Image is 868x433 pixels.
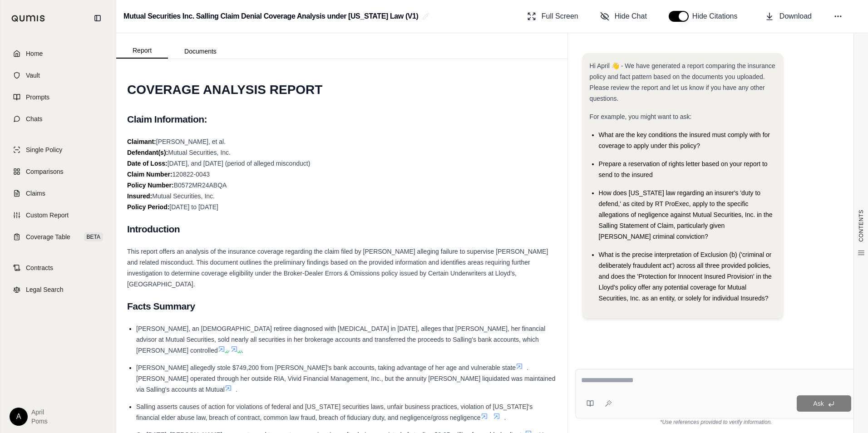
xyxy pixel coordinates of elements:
span: Hi April 👋 - We have generated a report comparing the insurance policy and fact pattern based on ... [590,62,775,102]
strong: Date of Loss: [127,160,168,167]
span: This report offers an analysis of the insurance coverage regarding the claim filed by [PERSON_NAM... [127,248,548,288]
a: Prompts [6,87,110,107]
span: What are the key conditions the insured must comply with for coverage to apply under this policy? [599,131,770,149]
span: Vault [26,71,40,80]
span: What is the precise interpretation of Exclusion (b) ('criminal or deliberately fraudulent act') a... [599,251,772,302]
a: Vault [6,65,110,85]
span: [PERSON_NAME] allegedly stole $749,200 from [PERSON_NAME]'s bank accounts, taking advantage of he... [136,364,516,371]
span: B0572MR24ABQA [174,182,227,189]
span: Full Screen [542,11,578,22]
a: Comparisons [6,162,110,182]
span: Home [26,49,43,58]
a: Chats [6,109,110,129]
div: A [10,408,28,426]
a: Single Policy [6,140,110,160]
a: Home [6,44,110,64]
span: Salling asserts causes of action for violations of federal and [US_STATE] securities laws, unfair... [136,403,533,421]
span: April [31,408,48,417]
a: Claims [6,183,110,203]
h2: Facts Summary [127,297,557,316]
a: Custom Report [6,205,110,225]
span: Claims [26,189,45,198]
span: Poms [31,417,48,426]
span: Comparisons [26,167,63,176]
span: [PERSON_NAME], an [DEMOGRAPHIC_DATA] retiree diagnosed with [MEDICAL_DATA] in [DATE], alleges tha... [136,325,545,354]
span: BETA [84,232,103,241]
button: Hide Chat [597,7,651,25]
span: Custom Report [26,211,69,220]
strong: Claimant: [127,138,156,145]
strong: Claim Number: [127,171,173,178]
strong: Defendant(s): [127,149,168,156]
span: . [504,414,506,421]
span: Mutual Securities, Inc. [168,149,231,156]
span: . [242,347,243,354]
button: Full Screen [523,7,582,25]
span: Prompts [26,93,49,102]
span: . [236,386,237,393]
h2: Claim Information: [127,110,557,129]
h2: Introduction [127,220,557,239]
strong: Insured: [127,192,152,200]
button: Ask [797,395,851,412]
a: Coverage TableBETA [6,227,110,247]
span: Legal Search [26,285,64,294]
button: Documents [168,44,233,59]
span: [DATE] to [DATE] [169,203,218,211]
button: Collapse sidebar [90,11,105,25]
span: Chats [26,114,43,123]
strong: Policy Period: [127,203,169,211]
a: Contracts [6,258,110,278]
span: [PERSON_NAME], et al. [156,138,226,145]
span: Hide Chat [615,11,647,22]
span: Mutual Securities, Inc. [152,192,215,200]
button: Report [116,43,168,59]
h1: COVERAGE ANALYSIS REPORT [127,77,557,103]
button: Download [761,7,815,25]
span: Prepare a reservation of rights letter based on your report to send to the insured [599,160,768,178]
a: Legal Search [6,280,110,300]
span: Single Policy [26,145,62,154]
span: CONTENTS [858,210,865,242]
span: Hide Citations [692,11,743,22]
strong: Policy Number: [127,182,174,189]
span: For example, you might want to ask: [590,113,692,120]
span: . [PERSON_NAME] operated through her outside RIA, Vivid Financial Management, Inc., but the annui... [136,364,555,393]
span: How does [US_STATE] law regarding an insurer's 'duty to defend,' as cited by RT ProExec, apply to... [599,189,773,240]
span: Coverage Table [26,232,70,241]
h2: Mutual Securities Inc. Salling Claim Denial Coverage Analysis under [US_STATE] Law (V1) [123,8,419,25]
span: Download [779,11,812,22]
div: *Use references provided to verify information. [575,418,857,426]
img: Qumis Logo [11,15,45,22]
span: 120822-0043 [173,171,210,178]
span: [DATE], and [DATE] (period of alleged misconduct) [168,160,311,167]
span: Ask [813,400,824,407]
span: Contracts [26,263,53,272]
